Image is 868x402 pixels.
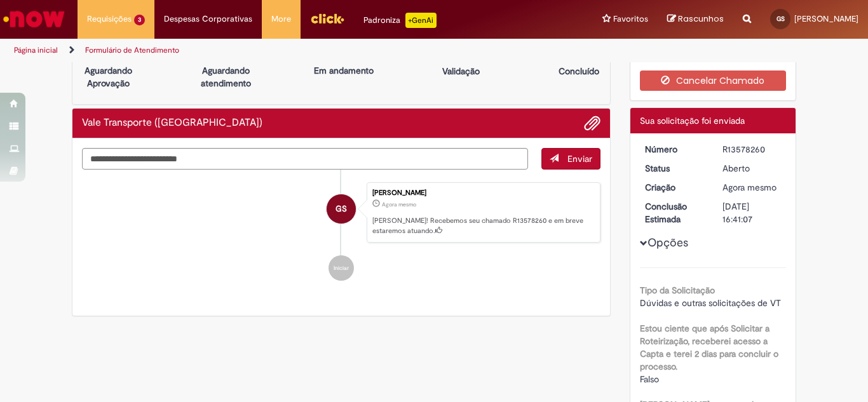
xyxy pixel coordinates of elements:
[14,45,58,55] a: Página inicial
[541,148,600,170] button: Enviar
[722,181,782,194] div: 29/09/2025 16:41:02
[559,65,599,77] p: Concluído
[722,162,782,175] div: Aberto
[78,64,139,90] p: Aguardando Aprovação
[82,117,262,129] h2: Vale Transporte (VT) Histórico de tíquete
[640,285,715,296] b: Tipo da Solicitação
[164,13,252,25] span: Despesas Corporativas
[640,70,787,91] button: Cancelar Chamado
[372,216,593,236] p: [PERSON_NAME]! Recebemos seu chamado R13578260 e em breve estaremos atuando.
[640,115,745,126] span: Sua solicitação foi enviada
[134,15,145,25] span: 3
[635,181,714,194] dt: Criação
[314,64,374,77] p: Em andamento
[635,162,714,175] dt: Status
[613,13,648,25] span: Favoritos
[640,297,781,309] span: Dúvidas e outras solicitações de VT
[567,153,592,164] span: Enviar
[310,9,344,28] img: click_logo_yellow_360x200.png
[87,13,132,25] span: Requisições
[678,13,724,25] span: Rascunhos
[327,194,356,224] div: Geyson Ferreira Silva
[195,64,257,90] p: Aguardando atendimento
[82,182,600,243] li: Geyson Ferreira Silva
[635,200,714,225] dt: Conclusão Estimada
[382,201,416,208] time: 29/09/2025 16:41:02
[722,182,776,193] span: Agora mesmo
[722,143,782,156] div: R13578260
[640,373,659,385] span: Falso
[640,323,778,372] b: Estou ciente que após Solicitar a Roteirização, receberei acesso a Capta e terei 2 dias para conc...
[584,115,600,131] button: Adicionar anexos
[405,13,437,28] p: +GenAi
[1,6,67,32] img: ServiceNow
[667,13,724,25] a: Rascunhos
[82,170,600,294] ul: Histórico de tíquete
[776,15,785,23] span: GS
[10,39,569,62] ul: Trilhas de página
[442,65,480,77] p: Validação
[82,148,528,170] textarea: Digite sua mensagem aqui...
[271,13,291,25] span: More
[794,13,858,24] span: [PERSON_NAME]
[363,13,437,28] div: Padroniza
[382,201,416,208] span: Agora mesmo
[722,200,782,225] div: [DATE] 16:41:07
[336,194,347,224] span: GS
[372,189,593,197] div: [PERSON_NAME]
[85,45,179,55] a: Formulário de Atendimento
[635,143,714,156] dt: Número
